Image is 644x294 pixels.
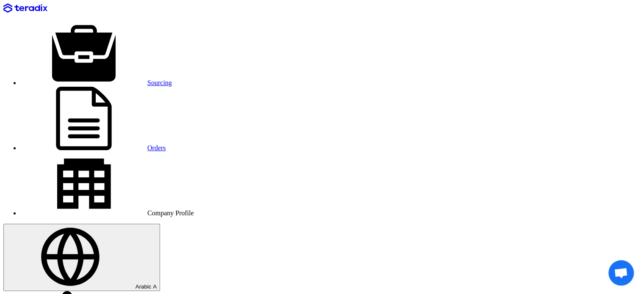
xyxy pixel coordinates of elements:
img: Teradix logo [3,3,47,13]
font: Sourcing [147,79,172,86]
button: Arabic A [3,224,160,291]
div: Open chat [608,260,634,286]
a: Sourcing [20,79,172,86]
font: A [153,283,157,290]
font: Orders [147,144,166,151]
font: Arabic [135,283,152,290]
font: Company Profile [147,209,194,217]
a: Orders [20,144,166,151]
